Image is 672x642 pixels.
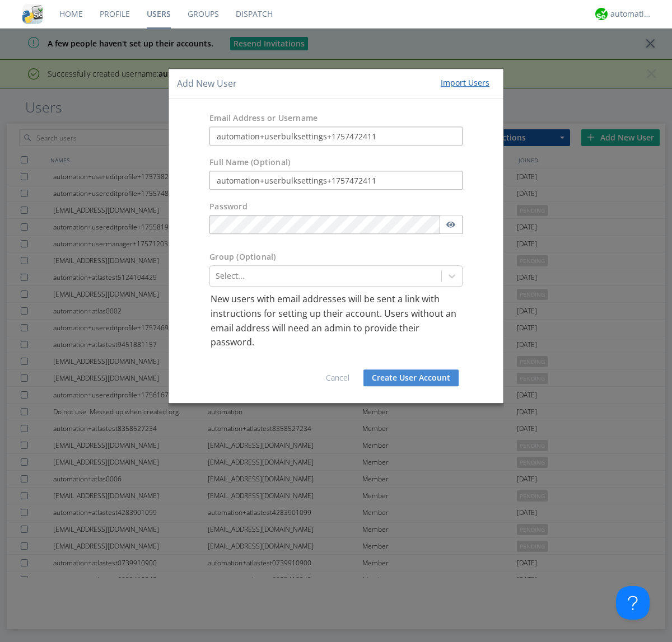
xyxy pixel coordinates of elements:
label: Group (Optional) [209,252,276,263]
input: e.g. email@address.com, Housekeeping1 [209,127,463,146]
img: cddb5a64eb264b2086981ab96f4c1ba7 [22,4,43,24]
input: Julie Appleseed [209,171,463,190]
label: Password [209,201,248,213]
h4: Add New User [177,77,237,90]
div: Import Users [441,77,489,88]
label: Email Address or Username [209,113,318,124]
a: Cancel [326,372,349,383]
div: automation+atlas [610,8,652,20]
img: d2d01cd9b4174d08988066c6d424eccd [595,8,608,20]
button: Create User Account [363,369,459,386]
label: Full Name (Optional) [209,157,290,168]
p: New users with email addresses will be sent a link with instructions for setting up their account... [211,293,461,350]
